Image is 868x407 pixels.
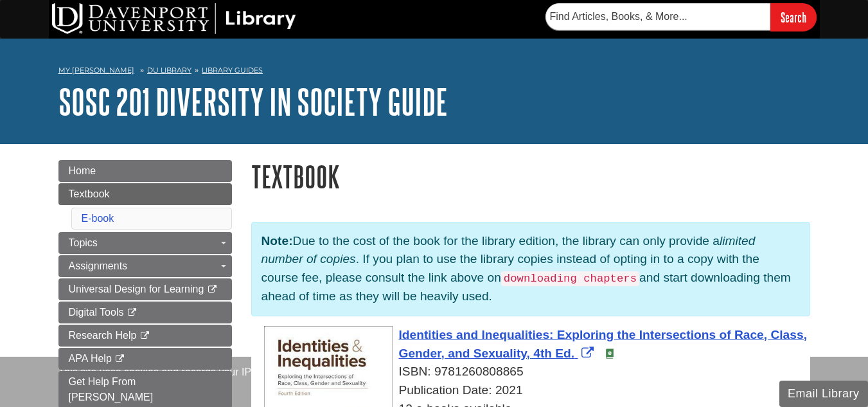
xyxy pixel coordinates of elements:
input: Search [770,3,817,31]
a: APA Help [58,348,232,370]
span: Textbook [69,188,110,199]
form: Searches DU Library's articles, books, and more [545,3,817,31]
div: Publication Date: 2021 [264,381,810,400]
a: Textbook [58,183,232,205]
span: Digital Tools [69,307,124,318]
span: Home [69,165,96,176]
i: This link opens in a new window [207,285,218,294]
span: Identities and Inequalities: Exploring the Intersections of Race, Class, Gender, and Sexuality, 4... [399,328,807,360]
a: Topics [58,232,232,254]
span: APA Help [69,353,112,364]
a: E-book [82,213,114,224]
input: Find Articles, Books, & More... [545,3,770,30]
a: My [PERSON_NAME] [58,65,134,76]
a: Digital Tools [58,302,232,323]
i: This link opens in a new window [139,332,150,340]
span: Universal Design for Learning [69,284,204,294]
span: Topics [69,237,98,248]
p: Due to the cost of the book for the library edition, the library can only provide a . If you plan... [251,222,810,316]
a: DU Library [147,66,191,75]
h1: Textbook [251,160,810,193]
a: Library Guides [202,66,263,75]
span: Get Help From [PERSON_NAME] [69,376,154,402]
span: Research Help [69,330,137,341]
img: e-Book [605,348,615,359]
a: Home [58,160,232,182]
code: downloading chapters [501,271,639,286]
a: Research Help [58,325,232,347]
a: Universal Design for Learning [58,278,232,300]
nav: breadcrumb [58,62,810,82]
strong: Note: [261,234,293,248]
span: Assignments [69,260,128,271]
i: This link opens in a new window [127,309,137,317]
i: This link opens in a new window [114,355,125,363]
div: ISBN: 9781260808865 [264,363,810,381]
a: Link opens in new window [399,328,807,360]
a: Assignments [58,255,232,277]
button: Email Library [779,381,868,407]
img: DU Library [52,3,296,34]
a: SOSC 201 Diversity in Society Guide [58,82,448,122]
